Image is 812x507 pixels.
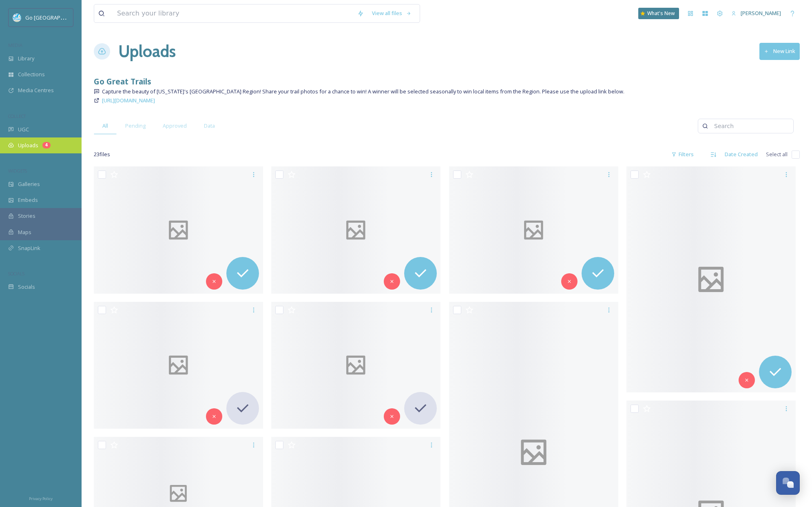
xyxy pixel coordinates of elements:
[8,113,26,119] span: COLLECT
[25,13,86,21] span: Go [GEOGRAPHIC_DATA]
[18,126,29,133] span: UGC
[18,71,45,78] span: Collections
[776,471,800,495] button: Open Chat
[18,244,40,252] span: SnapLink
[638,8,679,19] a: What's New
[18,86,54,94] span: Media Centres
[163,122,187,130] span: Approved
[727,5,785,21] a: [PERSON_NAME]
[18,212,35,220] span: Stories
[8,42,22,48] span: MEDIA
[667,146,698,162] div: Filters
[368,5,416,21] a: View all files
[118,39,176,64] a: Uploads
[741,9,781,17] span: [PERSON_NAME]
[18,196,38,204] span: Embeds
[113,4,353,22] input: Search your library
[94,151,110,158] span: 23 file s
[8,168,27,174] span: WIDGETS
[102,97,155,104] span: [URL][DOMAIN_NAME]
[102,95,155,105] a: [URL][DOMAIN_NAME]
[721,146,762,162] div: Date Created
[102,122,108,130] span: All
[759,43,800,60] button: New Link
[18,228,31,236] span: Maps
[18,180,40,188] span: Galleries
[102,88,624,95] span: Capture the beauty of [US_STATE]'s [GEOGRAPHIC_DATA] Region! Share your trail photos for a chance...
[766,151,788,158] span: Select all
[29,496,53,501] span: Privacy Policy
[18,283,35,291] span: Socials
[94,76,151,87] strong: Go Great Trails
[8,270,24,277] span: SOCIALS
[13,13,21,22] img: GoGreatLogo_MISkies_RegionalTrails%20%281%29.png
[710,118,789,134] input: Search
[18,142,38,149] span: Uploads
[125,122,146,130] span: Pending
[29,493,53,503] a: Privacy Policy
[204,122,215,130] span: Data
[18,55,34,62] span: Library
[42,142,51,148] div: 4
